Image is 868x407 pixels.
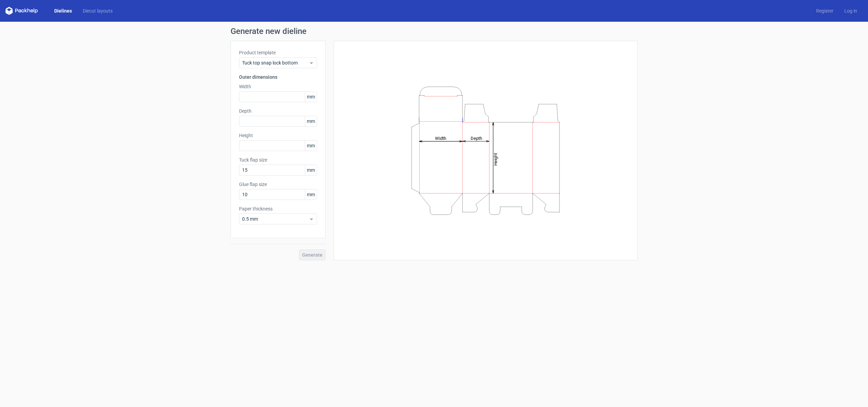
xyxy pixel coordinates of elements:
label: Glue flap size [239,181,317,188]
a: Diecut layouts [77,7,118,14]
h3: Outer dimensions [239,74,317,80]
span: mm [305,165,317,175]
span: Tuck top snap lock bottom [242,59,309,66]
span: mm [305,92,317,102]
span: mm [305,141,317,151]
label: Depth [239,108,317,114]
span: 0.5 mm [242,216,309,222]
tspan: Width [435,135,446,141]
span: mm [305,116,317,126]
label: Tuck flap size [239,156,317,163]
a: Log in [839,7,863,14]
label: Width [239,83,317,90]
label: Paper thickness [239,205,317,212]
tspan: Depth [471,135,482,141]
a: Dielines [49,7,77,14]
label: Product template [239,49,317,56]
span: mm [305,189,317,200]
h1: Generate new dieline [231,27,637,35]
label: Height [239,132,317,139]
tspan: Height [493,153,498,165]
a: Register [811,7,839,14]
